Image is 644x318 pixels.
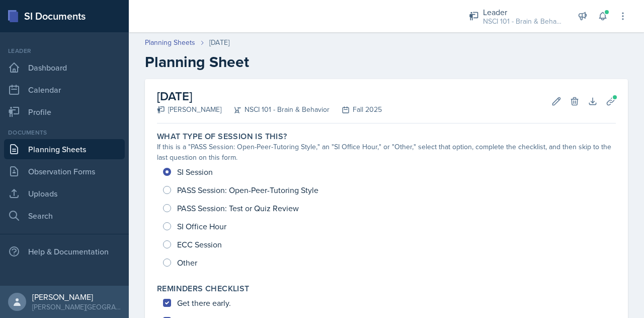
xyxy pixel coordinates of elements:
div: [PERSON_NAME] [32,292,121,302]
label: Reminders Checklist [157,284,250,294]
a: Observation Forms [4,161,125,181]
div: Help & Documentation [4,241,125,262]
h2: Planning Sheet [145,53,628,71]
a: Planning Sheets [145,37,195,48]
div: NSCI 101 - Brain & Behavior [221,104,330,115]
a: Dashboard [4,57,125,78]
div: [DATE] [209,37,229,48]
div: NSCI 101 - Brain & Behavior / Fall 2025 [483,16,563,27]
div: Leader [483,6,563,18]
div: Fall 2025 [330,104,382,115]
a: Profile [4,102,125,122]
div: If this is a "PASS Session: Open-Peer-Tutoring Style," an "SI Office Hour," or "Other," select th... [157,142,616,163]
div: [PERSON_NAME][GEOGRAPHIC_DATA] [32,302,121,312]
a: Search [4,206,125,226]
div: [PERSON_NAME] [157,104,221,115]
div: Documents [4,128,125,137]
label: What type of session is this? [157,132,287,142]
a: Uploads [4,183,125,204]
a: Planning Sheets [4,139,125,159]
div: Leader [4,46,125,55]
h2: [DATE] [157,87,382,105]
a: Calendar [4,80,125,100]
